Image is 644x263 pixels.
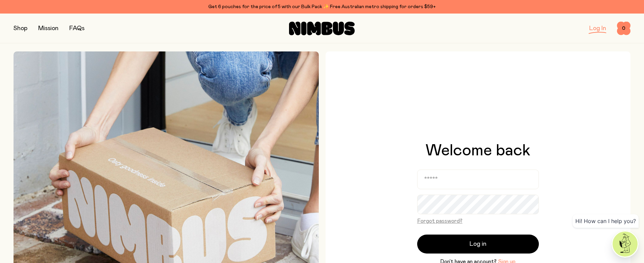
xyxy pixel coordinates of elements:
[613,232,638,257] img: agent
[69,25,85,31] a: FAQs
[573,214,639,228] div: Hi! How can I help you?
[38,25,58,31] a: Mission
[617,22,630,35] button: 0
[589,25,606,31] a: Log In
[470,239,486,249] span: Log in
[417,217,462,225] button: Forgot password?
[417,235,539,254] button: Log in
[426,143,530,159] h1: Welcome back
[14,3,630,11] div: Get 6 pouches for the price of 5 with our Bulk Pack ✨ Free Australian metro shipping for orders $59+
